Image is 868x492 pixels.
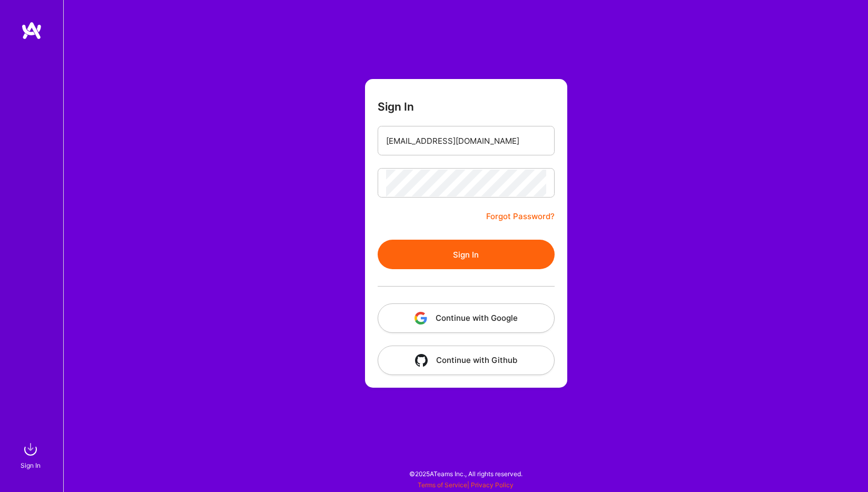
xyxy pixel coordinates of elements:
[22,439,41,471] a: sign inSign In
[486,210,555,223] a: Forgot Password?
[418,481,514,489] span: |
[471,481,514,489] a: Privacy Policy
[378,100,414,113] h3: Sign In
[21,460,41,471] div: Sign In
[415,354,428,367] img: icon
[415,312,427,324] img: icon
[378,303,555,333] button: Continue with Google
[386,127,546,154] input: Email...
[20,439,41,460] img: sign in
[21,21,42,40] img: logo
[418,481,467,489] a: Terms of Service
[63,460,868,487] div: © 2025 ATeams Inc., All rights reserved.
[378,346,555,375] button: Continue with Github
[378,240,555,269] button: Sign In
